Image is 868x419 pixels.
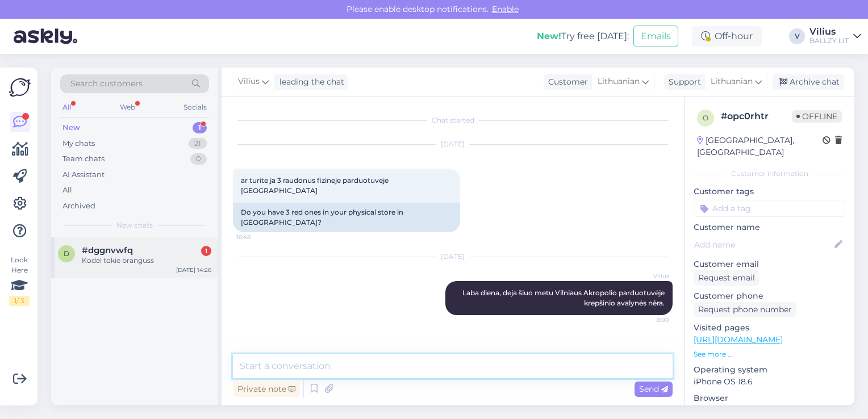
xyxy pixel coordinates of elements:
span: #dggnvwfq [82,245,133,255]
div: [DATE] 14:26 [176,266,211,274]
div: Off-hour [692,26,762,47]
div: 0 [190,153,207,165]
div: Request phone number [694,302,796,317]
p: Safari 26.0 [694,404,845,416]
div: # opc0rhtr [721,110,792,123]
div: AI Assistant [62,169,105,181]
div: All [60,100,73,115]
span: Lithuanian [598,76,640,88]
div: New [62,122,80,133]
div: [DATE] [233,252,673,262]
div: Socials [181,100,209,115]
p: Customer email [694,258,845,270]
p: Browser [694,392,845,404]
a: ViliusBALLZY LIT [809,27,861,45]
div: Try free [DATE]: [537,30,629,43]
span: Offline [792,110,842,123]
div: leading the chat [275,76,344,88]
input: Add name [694,238,832,251]
div: Look Here [9,255,30,306]
span: o [703,114,708,122]
div: Archive chat [773,74,844,90]
div: All [62,185,72,196]
b: New! [537,31,561,41]
p: Customer name [694,221,845,233]
div: 1 / 3 [9,296,30,306]
div: [GEOGRAPHIC_DATA], [GEOGRAPHIC_DATA] [697,135,823,158]
p: iPhone OS 18.6 [694,376,845,388]
button: Emails [633,26,678,47]
input: Add a tag [694,200,845,217]
span: ar turite ja 3 raudonus fizineje parduotuveje [GEOGRAPHIC_DATA] [241,176,390,195]
div: Vilius [809,27,849,36]
span: 16:48 [236,233,279,241]
div: Archived [62,200,95,212]
div: [DATE] [233,139,673,149]
div: Support [664,76,701,88]
img: Askly Logo [9,77,31,98]
span: Laba diena, deja šiuo metu Vilniaus Akropolio parduotuvėje krepšinio avalynės nėra. [462,288,666,307]
a: [URL][DOMAIN_NAME] [694,334,783,345]
div: Chat started [233,115,673,125]
span: Send [639,384,668,394]
p: Customer tags [694,186,845,198]
div: Request email [694,270,759,286]
p: Customer phone [694,290,845,302]
span: Enable [489,4,522,14]
span: d [64,249,69,258]
div: BALLZY LIT [809,36,849,45]
div: 21 [189,138,207,149]
span: New chats [116,220,153,231]
div: Customer [544,76,588,88]
p: Operating system [694,364,845,376]
div: Kodėl tokie branguss [82,255,211,266]
div: My chats [62,138,95,149]
span: 8:00 [627,316,669,324]
div: 1 [201,246,211,256]
div: Do you have 3 red ones in your physical store in [GEOGRAPHIC_DATA]? [233,203,460,232]
p: Visited pages [694,322,845,334]
div: Private note [233,382,300,397]
div: V [789,28,805,44]
span: Search customers [70,78,143,90]
span: Vilius [627,272,669,280]
span: Lithuanian [711,76,753,88]
p: See more ... [694,349,845,359]
div: Team chats [62,153,105,165]
div: Customer information [694,169,845,179]
div: 1 [193,122,207,133]
span: Vilius [238,76,260,88]
div: Web [118,100,137,115]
